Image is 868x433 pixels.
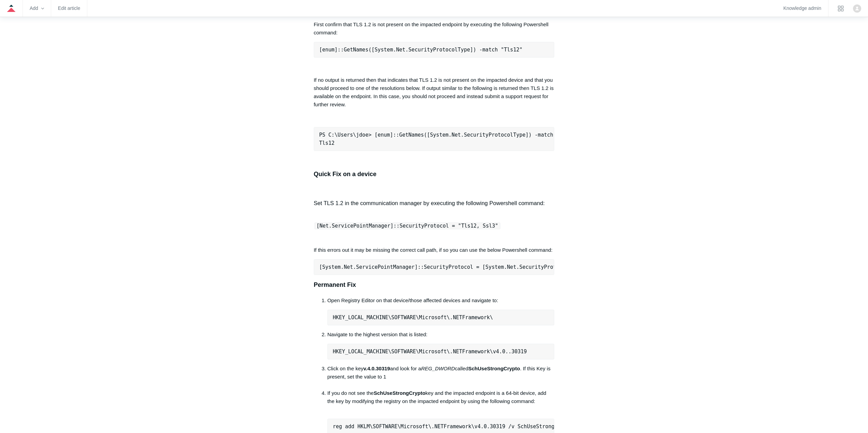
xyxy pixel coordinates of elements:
span: [Net.ServicePointManager]::SecurityProtocol = "Tls12, Ssl3" [317,223,498,229]
h3: Quick Fix on a device [314,169,555,179]
strong: SchUseStrongCrypto [468,366,520,371]
pre: PS C:\Users\jdoe> [enum]::GetNames([System.Net.SecurityProtocolType]) -match "Tls12" Tls12 [314,127,555,151]
img: user avatar [853,4,861,13]
li: Navigate to the highest version that is listed: [327,330,555,359]
em: REG_DWORD [421,366,455,371]
strong: v.4.0.30319 [364,366,390,371]
pre: HKEY_LOCAL_MACHINE\SOFTWARE\Microsoft\.NETFramework\v4.0..30319 [327,344,555,359]
pre: [enum]::GetNames([System.Net.SecurityProtocolType]) -match "Tls12" [314,42,555,58]
a: Edit article [58,6,80,10]
h3: Permanent Fix [314,280,555,290]
pre: HKEY_LOCAL_MACHINE\SOFTWARE\Microsoft\.NETFramework\ [327,310,555,325]
pre: [System.Net.ServicePointManager]::SecurityProtocol = [System.Net.SecurityProtocolType]::Tls12 [314,259,555,275]
strong: SchUseStrongCrypto [374,390,426,396]
li: Open Registry Editor on that device/those affected devices and navigate to: [327,296,555,325]
span: Set TLS 1.2 in the communication manager by executing the following Powershell command: [314,200,545,206]
li: Click on the key and look for a called . If this Key is present, set the value to 1 [327,365,555,389]
zd-hc-trigger: Click your profile icon to open the profile menu [853,4,861,13]
p: If no output is returned then that indicates that TLS 1.2 is not present on the impacted device a... [314,76,555,109]
a: Knowledge admin [783,6,821,10]
p: First confirm that TLS 1.2 is not present on the impacted endpoint by executing the following Pow... [314,20,555,37]
p: If this errors out it may be missing the correct call path, if so you can use the below Powershel... [314,246,555,254]
zd-hc-trigger: Add [30,6,44,10]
